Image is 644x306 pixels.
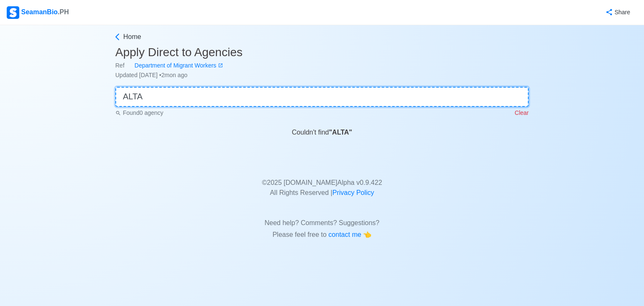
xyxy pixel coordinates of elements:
h3: Apply Direct to Agencies [115,45,529,60]
div: Department of Migrant Workers [125,61,218,70]
p: Found 0 agency [115,109,164,117]
a: Privacy Policy [332,189,374,196]
p: © 2025 [DOMAIN_NAME] Alpha v 0.9.422 All Rights Reserved | [122,168,522,198]
p: Clear [515,109,529,117]
button: Share [597,4,637,21]
input: 👉 Quick Search [115,87,529,107]
p: Please feel free to [122,230,522,240]
span: Updated [DATE] • 2mon ago [115,72,187,78]
span: Home [123,32,141,42]
img: Logo [7,6,19,19]
b: " ALTA " [329,129,352,136]
p: Need help? Comments? Suggestions? [122,208,522,228]
div: Couldn't find [115,127,529,137]
a: Department of Migrant Workers [125,61,223,70]
span: contact me [328,231,363,238]
span: point [363,231,371,238]
a: Home [113,32,529,42]
div: SeamanBio [7,6,69,19]
span: .PH [58,8,69,16]
div: Ref [115,61,529,70]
